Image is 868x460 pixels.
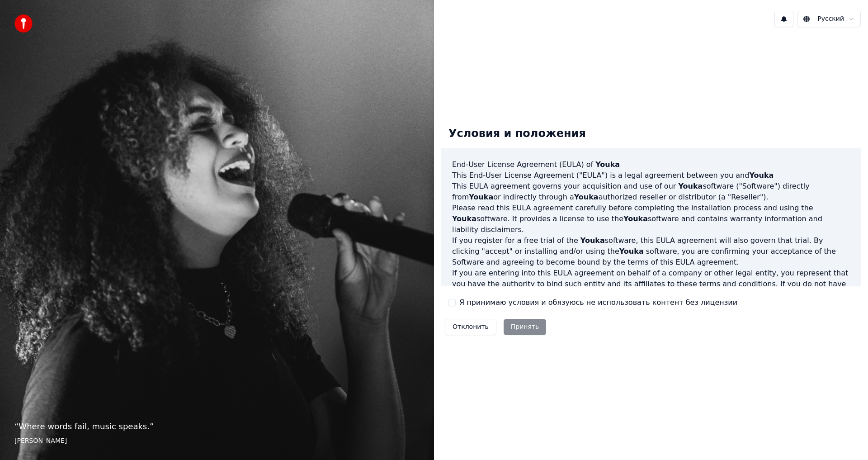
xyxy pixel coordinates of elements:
[14,14,33,33] img: youka
[619,247,644,256] span: Youka
[574,193,599,201] span: Youka
[580,236,605,245] span: Youka
[452,181,850,203] p: This EULA agreement governs your acquisition and use of our software ("Software") directly from o...
[749,171,774,180] span: Youka
[459,297,737,308] label: Я принимаю условия и обязуюсь не использовать контент без лицензии
[623,214,648,223] span: Youka
[452,235,850,268] p: If you register for a free trial of the software, this EULA agreement will also govern that trial...
[14,436,420,446] footer: [PERSON_NAME]
[452,203,850,235] p: Please read this EULA agreement carefully before completing the installation process and using th...
[441,119,593,148] div: Условия и положения
[452,214,476,223] span: Youka
[445,319,496,335] button: Отклонить
[595,160,620,169] span: Youka
[452,159,850,170] h3: End-User License Agreement (EULA) of
[452,268,850,311] p: If you are entering into this EULA agreement on behalf of a company or other legal entity, you re...
[469,193,493,201] span: Youka
[14,420,420,433] p: “ Where words fail, music speaks. ”
[678,182,703,190] span: Youka
[452,170,850,181] p: This End-User License Agreement ("EULA") is a legal agreement between you and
